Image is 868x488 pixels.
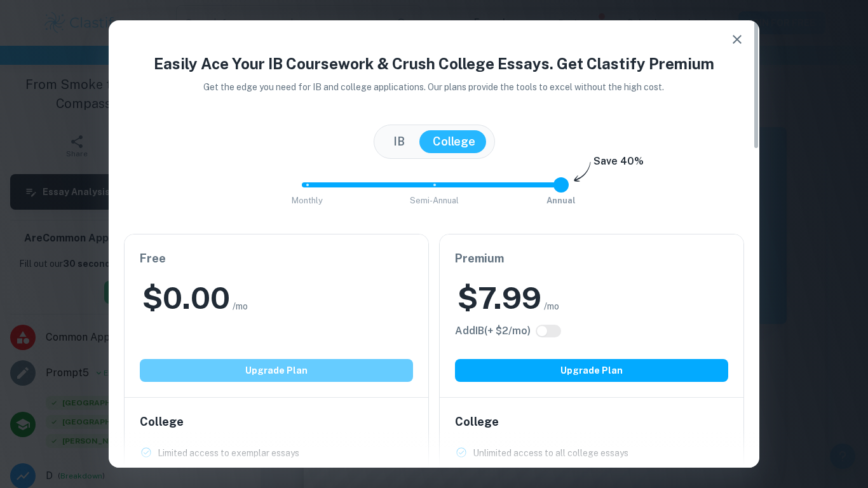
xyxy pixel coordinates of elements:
[381,130,417,153] button: IB
[420,130,488,153] button: College
[574,161,591,183] img: subscription-arrow.svg
[455,323,531,339] h6: Click to see all the additional IB features.
[458,278,541,318] h2: $ 7.99
[455,359,728,382] button: Upgrade Plan
[142,278,230,318] h2: $ 0.00
[124,52,744,75] h4: Easily Ace Your IB Coursework & Crush College Essays. Get Clastify Premium
[410,196,459,205] span: Semi-Annual
[455,413,728,431] h6: College
[140,359,413,382] button: Upgrade Plan
[593,154,644,175] h6: Save 40%
[544,299,559,313] span: /mo
[140,413,413,431] h6: College
[292,196,323,205] span: Monthly
[233,299,248,313] span: /mo
[140,250,413,268] h6: Free
[455,250,728,268] h6: Premium
[546,196,576,205] span: Annual
[186,80,682,94] p: Get the edge you need for IB and college applications. Our plans provide the tools to excel witho...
